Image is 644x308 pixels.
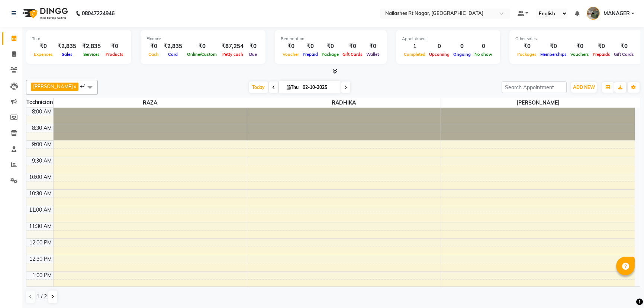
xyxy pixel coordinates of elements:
div: ₹0 [364,42,381,51]
span: Cash [146,52,161,57]
span: Gift Cards [341,52,364,57]
div: ₹0 [538,42,569,51]
button: ADD NEW [571,82,597,93]
div: ₹0 [146,42,161,51]
div: ₹0 [341,42,364,51]
span: No show [473,52,494,57]
span: Upcoming [427,52,451,57]
div: ₹0 [591,42,612,51]
a: x [73,83,76,89]
b: 08047224946 [82,3,115,24]
div: ₹0 [301,42,320,51]
div: ₹0 [281,42,301,51]
span: Due [247,52,259,57]
span: RAZA [54,98,247,108]
span: Petty cash [220,52,245,57]
span: Vouchers [569,52,591,57]
div: 11:00 AM [28,206,53,214]
div: ₹2,835 [55,42,79,51]
div: ₹2,835 [161,42,185,51]
span: +4 [80,83,91,89]
div: 12:30 PM [28,255,53,263]
div: 1:00 PM [31,272,53,279]
div: ₹0 [104,42,125,51]
div: 1 [402,42,427,51]
div: 12:00 PM [28,239,53,247]
span: Online/Custom [185,52,219,57]
div: 10:00 AM [28,173,53,181]
div: ₹0 [320,42,341,51]
div: ₹87,254 [219,42,247,51]
span: Today [249,81,268,93]
iframe: chat widget [613,278,637,301]
div: Total [32,36,125,42]
span: Packages [515,52,538,57]
div: 9:30 AM [30,157,53,165]
span: Card [166,52,180,57]
img: logo [19,3,70,24]
span: ADD NEW [573,84,595,90]
span: RADHIKA [247,98,441,108]
div: 9:00 AM [30,141,53,148]
span: Sales [60,52,74,57]
div: ₹2,835 [79,42,104,51]
span: [PERSON_NAME] [441,98,635,108]
span: Memberships [538,52,569,57]
img: MANAGER [587,7,600,20]
div: Finance [146,36,260,42]
span: Prepaids [591,52,612,57]
div: ₹0 [247,42,260,51]
div: Appointment [402,36,494,42]
span: Services [81,52,102,57]
input: 2025-10-02 [300,82,338,93]
span: Package [320,52,341,57]
div: Other sales [515,36,636,42]
span: Thu [285,84,300,90]
div: Redemption [281,36,381,42]
div: 11:30 AM [28,222,53,230]
div: 10:30 AM [28,190,53,198]
span: 1 / 2 [36,293,47,301]
span: MANAGER [603,10,630,17]
span: Expenses [32,52,55,57]
div: 0 [427,42,451,51]
div: ₹0 [612,42,636,51]
span: Voucher [281,52,301,57]
input: Search Appointment [502,81,567,93]
span: Ongoing [451,52,473,57]
span: Completed [402,52,427,57]
div: ₹0 [32,42,55,51]
span: Gift Cards [612,52,636,57]
div: 0 [473,42,494,51]
div: 0 [451,42,473,51]
div: ₹0 [185,42,219,51]
span: Prepaid [301,52,320,57]
div: 8:00 AM [30,108,53,116]
span: [PERSON_NAME] [33,83,73,89]
span: Products [104,52,125,57]
div: 8:30 AM [30,124,53,132]
div: ₹0 [569,42,591,51]
span: Wallet [364,52,381,57]
div: Technician [26,98,53,106]
div: ₹0 [515,42,538,51]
